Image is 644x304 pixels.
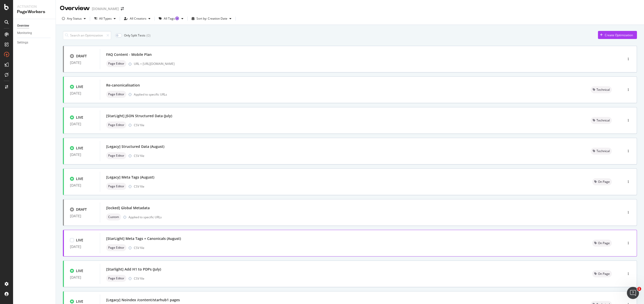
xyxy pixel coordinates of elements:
[106,275,126,282] div: neutral label
[146,33,150,38] div: ( 0 )
[106,213,121,221] div: neutral label
[17,23,29,28] div: Overview
[92,15,118,23] button: All Types
[106,152,126,159] div: neutral label
[17,30,32,36] div: Monitoring
[76,84,83,89] div: LIVE
[122,15,152,23] button: All Creators
[76,207,87,212] div: DRAFT
[76,115,83,120] div: LIVE
[70,214,94,218] div: [DATE]
[134,123,144,127] div: CSV file
[164,17,179,20] div: All Tags
[592,240,612,247] div: neutral label
[99,17,112,20] div: All Types
[605,33,633,37] div: Create Optimization
[70,91,94,95] div: [DATE]
[106,83,140,88] div: Re-canonicalisation
[106,236,181,241] div: [StarLight] Meta Tags + Canonicals (August)
[67,17,82,20] div: Any Status
[17,30,52,36] a: Monitoring
[196,17,227,20] div: Sort by: Creation Date
[596,88,610,91] span: Technical
[106,60,126,67] div: neutral label
[106,113,172,118] div: [StarLight] JSON Structured Data (July)
[598,31,637,39] button: Create Optimization
[591,117,612,124] div: neutral label
[63,31,111,40] input: Search an Optimization
[596,119,610,122] span: Technical
[134,92,167,97] div: Applied to specific URLs
[591,86,612,93] div: neutral label
[121,7,124,11] div: arrow-right-arrow-left
[592,270,612,277] div: neutral label
[134,154,144,158] div: CSV file
[130,17,146,20] div: All Creators
[592,178,612,185] div: neutral label
[60,4,90,13] div: Overview
[598,242,610,245] span: On Page
[92,6,119,11] div: [DOMAIN_NAME]
[108,215,119,219] span: Custom
[175,16,179,21] div: Tooltip anchor
[76,268,83,273] div: LIVE
[17,9,52,15] div: PageWorkers
[157,15,185,23] button: All TagsTooltip anchor
[190,15,233,23] button: Sort by: Creation Date
[106,144,164,149] div: [Legacy] Structured Data (August)
[70,275,94,279] div: [DATE]
[627,287,639,299] iframe: Intercom live chat
[108,123,124,126] span: Page Editor
[591,148,612,155] div: neutral label
[106,244,126,251] div: neutral label
[596,150,610,153] span: Technical
[70,183,94,187] div: [DATE]
[76,54,87,59] div: DRAFT
[106,52,152,57] div: FAQ Content - Mobile Plan
[108,93,124,96] span: Page Editor
[17,40,28,45] div: Settings
[76,146,83,151] div: LIVE
[17,40,52,45] a: Settings
[106,175,154,180] div: [Legacy] Meta Tags (August)
[108,154,124,157] span: Page Editor
[76,238,83,243] div: LIVE
[129,215,162,219] div: Applied to specific URLs
[76,299,83,304] div: LIVE
[134,276,144,281] div: CSV file
[106,205,150,210] div: [locked] Global Metadata
[134,62,602,66] div: URL = [URL][DOMAIN_NAME]
[106,297,180,302] div: [Legacy] Noindex /content/starhub1 pages
[134,184,144,189] div: CSV file
[70,245,94,249] div: [DATE]
[106,91,126,98] div: neutral label
[70,153,94,157] div: [DATE]
[106,267,161,272] div: [Starlight] Add H1 to PDPs (July)
[108,62,124,65] span: Page Editor
[134,246,144,250] div: CSV file
[106,183,126,190] div: neutral label
[70,61,94,65] div: [DATE]
[17,4,52,9] div: Activation
[70,122,94,126] div: [DATE]
[108,277,124,280] span: Page Editor
[106,121,126,128] div: neutral label
[17,23,52,28] a: Overview
[76,176,83,181] div: LIVE
[108,246,124,249] span: Page Editor
[598,272,610,275] span: On Page
[60,15,88,23] button: Any Status
[637,287,641,291] span: 1
[598,180,610,183] span: On Page
[108,185,124,188] span: Page Editor
[124,33,145,37] div: Only Split Tests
